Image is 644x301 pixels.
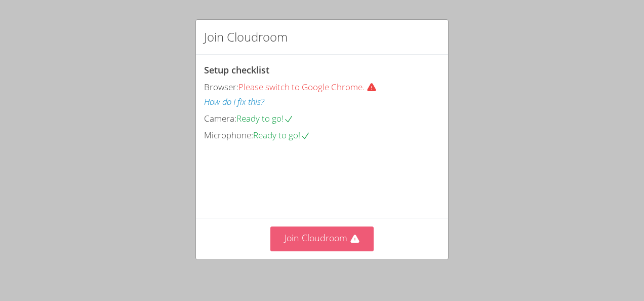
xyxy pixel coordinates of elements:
span: Ready to go! [236,112,294,124]
span: Setup checklist [204,64,269,76]
span: Camera: [204,112,236,124]
span: Browser: [204,81,238,93]
h2: Join Cloudroom [204,28,288,46]
button: Join Cloudroom [270,227,374,251]
span: Ready to go! [253,129,310,141]
span: Please switch to Google Chrome. [238,81,381,93]
button: How do I fix this? [204,95,264,109]
span: Microphone: [204,129,253,141]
